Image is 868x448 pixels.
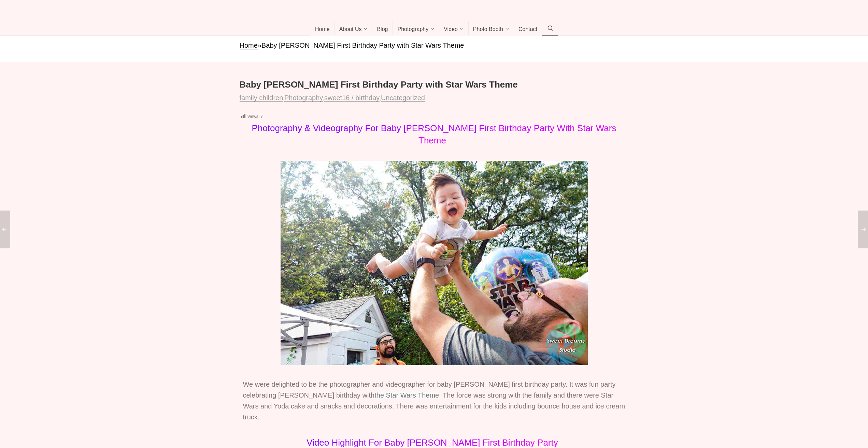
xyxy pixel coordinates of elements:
a: family children [240,94,283,102]
a: Video [439,21,469,36]
span: Contact [518,26,537,33]
span: Photo Booth [473,26,503,33]
a: sweet16 / birthday [324,94,380,102]
span: Photography [397,26,428,33]
a: Contact [514,21,542,36]
h1: Baby [PERSON_NAME] First Birthday Party with Star Wars Theme [240,79,629,91]
span: Baby [PERSON_NAME] First Birthday Party with Star Wars Theme [261,42,464,49]
nav: breadcrumbs [240,41,629,50]
span: Photography & Videography For Baby [PERSON_NAME] First Birthday Party With Star Wars Theme [252,123,616,145]
span: » [258,42,261,49]
span: the Star Wars Theme [374,391,439,399]
a: Photography [284,94,323,102]
a: About Us [335,21,373,36]
span: Home [315,26,330,33]
span: About Us [339,26,362,33]
span: , , , [240,96,428,101]
span: Video [444,26,458,33]
a: Home [310,21,335,36]
span: 7 [260,114,263,119]
img: baby alexander first birthday party photography videograhy new jersey [281,161,588,365]
span: Views: [247,114,259,119]
p: We were delighted to be the photographer and videographer for baby [PERSON_NAME] first birthday p... [243,379,625,422]
span: Blog [377,26,388,33]
a: Blog [372,21,393,36]
a: Photography [393,21,439,36]
a: Photo Booth [468,21,514,36]
a: Home [240,42,258,49]
a: Uncategorized [381,94,425,102]
span: Video Highlight For Baby [PERSON_NAME] First Birthday Party [307,437,558,448]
